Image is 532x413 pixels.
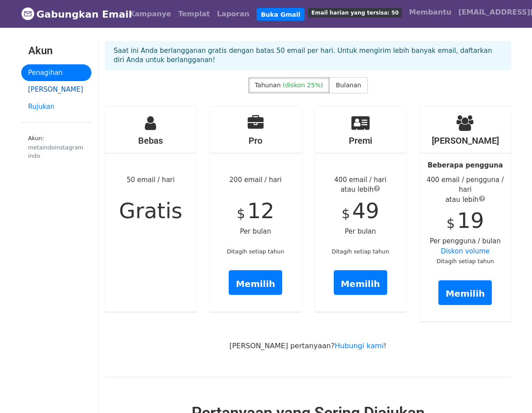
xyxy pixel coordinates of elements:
a: Memilih [229,270,282,295]
font: Laporan [217,10,249,18]
font: 400 email / pengguna / hari [426,176,504,194]
iframe: Widget Obrolan [488,371,532,413]
font: Tahunan [255,82,281,89]
font: Pro [249,135,262,146]
font: Premi [349,135,372,146]
a: Membantu [405,4,455,21]
font: Memilih [445,288,485,299]
font: 49 [352,198,379,223]
font: [PERSON_NAME] pertanyaan? [229,342,335,350]
font: Gabungkan Email [37,9,132,20]
a: [PERSON_NAME] [21,81,91,98]
font: 50 email / hari [127,176,175,184]
font: Rujukan [28,103,55,111]
font: Akun [28,45,53,57]
font: atau lebih [340,186,374,193]
font: atau lebih [445,196,479,204]
a: Buka Gmail [257,8,305,21]
a: Laporan [213,5,253,23]
a: Templat [175,5,214,23]
font: Per bulan [240,227,271,235]
font: $ [342,206,350,221]
a: Gabungkan Email [21,5,119,23]
a: Email harian yang tersisa: 50 [305,4,405,21]
font: Saat ini Anda berlangganan gratis dengan batas 50 email per hari. Untuk mengirim lebih banyak ema... [114,47,492,64]
font: Ditagih setiap tahun [437,258,494,264]
img: Logo MergeMail [21,7,34,20]
font: Beberapa pengguna [427,161,503,169]
font: 400 email / hari [334,176,386,184]
font: Bulanan [336,82,361,89]
font: [PERSON_NAME] [432,135,499,146]
font: $ [446,216,455,231]
a: Diskon volume [441,247,490,255]
font: Ditagih setiap tahun [227,248,284,255]
font: Per pengguna / bulan [430,237,501,245]
font: Memilih [236,278,275,289]
font: ! [384,342,386,350]
a: Penagihan [21,64,91,82]
font: Ditagih setiap tahun [332,248,389,255]
a: Hubungi kami [335,342,384,350]
font: 12 [247,198,274,223]
font: Membantu [409,8,451,16]
font: Email harian yang tersisa: 50 [311,10,399,16]
font: (diskon 25%) [283,82,323,89]
font: Bebas [138,135,163,146]
font: metaindoinstagramindo [28,144,83,159]
font: 200 email / hari [230,176,282,184]
a: Memilih [438,280,492,305]
font: Kampanye [129,10,171,18]
font: Akun: [28,135,44,141]
a: Kampanye [126,5,175,23]
font: [PERSON_NAME] [28,86,83,93]
font: Memilih [341,278,380,289]
font: Penagihan [28,69,63,77]
font: Per bulan [345,227,376,235]
font: $ [237,206,245,221]
font: 19 [457,208,484,233]
font: Templat [178,10,210,18]
a: Rujukan [21,98,91,115]
font: Gratis [119,198,182,223]
font: Buka Gmail [261,11,300,18]
a: Memilih [334,270,387,295]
